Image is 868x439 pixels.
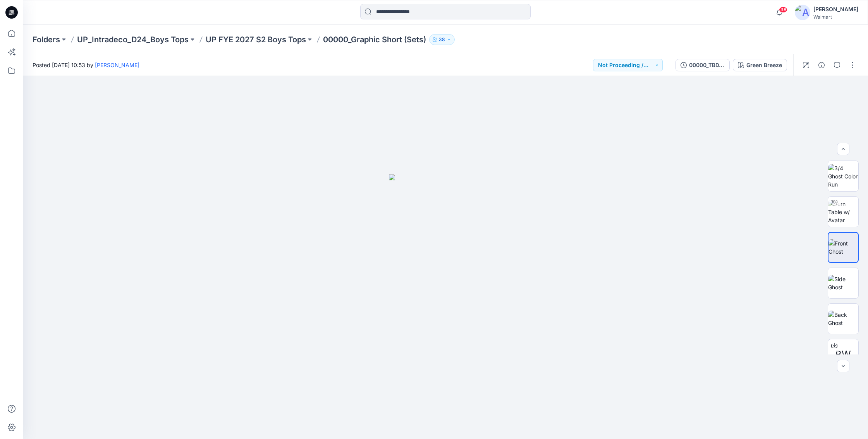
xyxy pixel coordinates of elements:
img: Side Ghost [828,275,858,291]
p: 38 [439,35,445,44]
button: 38 [429,34,455,45]
img: Turn Table w/ Avatar [828,200,858,224]
a: UP_Intradeco_D24_Boys Tops [77,34,189,45]
button: Details [815,59,828,71]
img: Front Ghost [828,239,858,256]
span: Posted [DATE] 10:53 by [33,61,139,69]
a: UP FYE 2027 S2 Boys Tops [206,34,306,45]
div: 00000_TBD_Graphic Short (Sets) [689,61,725,69]
span: 38 [779,7,787,13]
img: 3/4 Ghost Color Run [828,164,858,188]
a: [PERSON_NAME] [95,62,139,68]
a: Folders [33,34,60,45]
button: Green Breeze [733,59,787,71]
img: avatar [795,5,810,20]
div: [PERSON_NAME] [813,5,858,14]
p: 00000_Graphic Short (Sets) [323,34,426,45]
div: Walmart [813,14,858,20]
button: 00000_TBD_Graphic Short (Sets) [675,59,730,71]
img: eyJhbGciOiJIUzI1NiIsImtpZCI6IjAiLCJzbHQiOiJzZXMiLCJ0eXAiOiJKV1QifQ.eyJkYXRhIjp7InR5cGUiOiJzdG9yYW... [389,174,503,439]
img: Back Ghost [828,311,858,327]
span: BW [835,347,851,361]
div: Green Breeze [746,61,782,69]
